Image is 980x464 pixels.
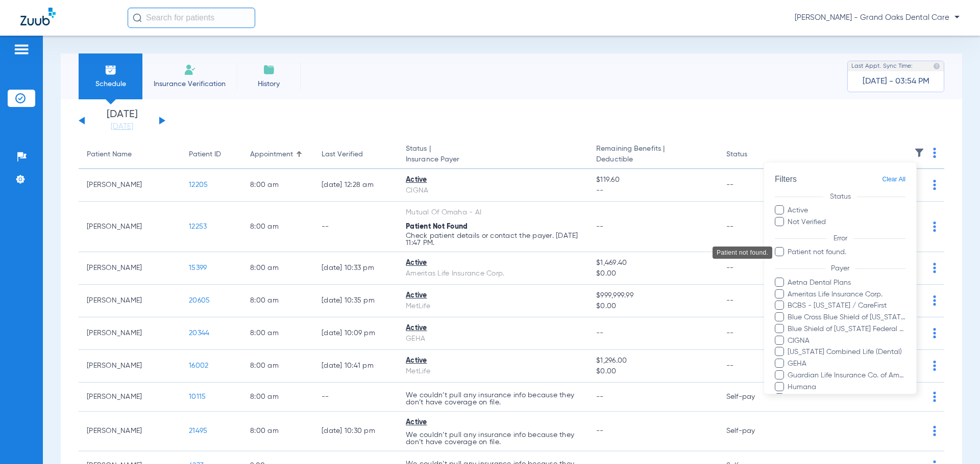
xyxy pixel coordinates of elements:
label: Active [775,205,905,216]
span: Blue Cross Blue Shield of [US_STATE] - Anthem [787,312,905,323]
span: CIGNA [787,336,905,346]
span: Blue Shield of [US_STATE] Federal Plan [787,324,905,335]
span: Ameritas Life Insurance Corp. [787,289,905,300]
div: Patient not found. [713,247,772,259]
iframe: Chat Widget [929,415,980,464]
span: Aetna Dental Plans [787,278,905,288]
span: MetLife [787,393,905,404]
span: Payer [824,265,855,272]
span: Patient not found. [787,247,905,258]
label: Not Verified [775,217,905,228]
span: Humana [787,382,905,393]
span: Status [823,193,857,200]
span: Guardian Life Insurance Co. of America [787,370,905,381]
span: BCBS - [US_STATE] / CareFirst [787,301,905,311]
span: [US_STATE] Combined Life (Dental) [787,347,905,358]
span: Error [827,235,853,242]
span: Clear All [882,173,905,186]
span: Filters [775,175,797,183]
span: GEHA [787,359,905,369]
